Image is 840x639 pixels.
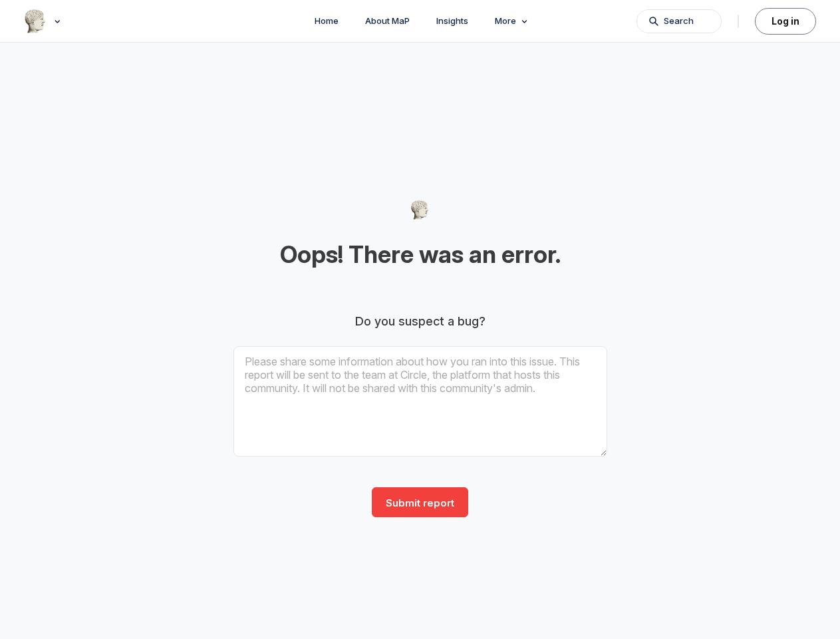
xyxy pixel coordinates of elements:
button: Search [636,9,722,33]
input: Submit report [372,487,468,517]
span: More [495,15,531,28]
h4: Do you suspect a bug? [233,312,607,330]
button: Log in [755,8,816,35]
a: Insights [426,10,479,33]
button: Museums as Progress logo [24,8,64,35]
button: More [484,10,536,33]
h1: Oops! There was an error. [233,240,607,270]
img: Museums as Progress logo [24,9,47,33]
a: About MaP [354,10,420,33]
a: Home [304,10,349,33]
